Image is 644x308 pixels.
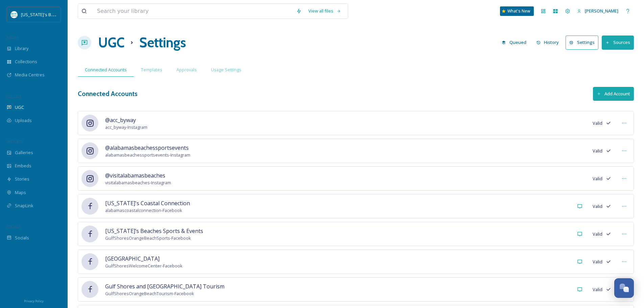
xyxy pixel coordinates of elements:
span: Embeds [15,163,31,169]
button: Settings [566,35,598,49]
span: Privacy Policy [24,299,44,303]
span: @visitalabamasbeaches [105,171,171,180]
span: Valid [593,203,602,210]
span: @alabamasbeachessportsevents [105,144,190,152]
span: Valid [593,120,602,126]
span: Valid [593,175,602,182]
span: @acc_byway [105,116,147,124]
span: Library [15,45,28,52]
span: Media Centres [15,72,45,78]
button: Open Chat [614,278,634,298]
a: View all files [305,4,344,18]
span: Gulf Shores and [GEOGRAPHIC_DATA] Tourism [105,282,224,290]
span: [US_STATE]'s Beaches [21,11,66,18]
span: [PERSON_NAME] [585,8,618,14]
span: SOCIALS [7,224,20,229]
a: UGC [98,32,124,53]
span: [US_STATE]’s Beaches Sports & Events [105,227,203,235]
h1: Settings [139,32,186,53]
a: Settings [566,35,602,49]
span: SnapLink [15,203,33,209]
a: Privacy Policy [24,297,44,305]
span: GulfShoresWelcomeCenter - Facebook [105,263,183,269]
span: visitalabamasbeaches - Instagram [105,180,171,186]
span: GulfShoresOrangeBeachSports - Facebook [105,235,203,241]
span: [GEOGRAPHIC_DATA] [105,255,183,263]
span: GulfShoresOrangeBeachTourism - Facebook [105,290,224,297]
span: alabamasbeachessportsevents - Instagram [105,152,190,158]
span: Maps [15,189,26,196]
span: alabamascoastalconnection - Facebook [105,207,190,214]
button: Sources [602,35,634,49]
img: download.png [11,11,18,18]
span: Connected Accounts [85,67,127,73]
span: Valid [593,231,602,237]
span: Collections [15,58,37,65]
span: Socials [15,235,29,241]
span: Approvals [176,67,197,73]
a: [PERSON_NAME] [574,4,622,18]
a: Queued [498,36,533,49]
span: Valid [593,148,602,154]
span: Templates [141,67,162,73]
a: What's New [500,6,534,16]
span: Uploads [15,117,32,124]
span: acc_byway - Instagram [105,124,147,131]
span: MEDIA [7,35,19,40]
button: History [533,36,563,49]
span: Stories [15,176,29,182]
span: COLLECT [7,94,21,99]
input: Search your library [94,4,293,19]
span: Valid [593,259,602,265]
span: Valid [593,286,602,293]
button: Queued [498,36,530,49]
button: Add Account [593,87,634,101]
span: [US_STATE]'s Coastal Connection [105,199,190,207]
a: History [533,36,566,49]
span: WIDGETS [7,139,22,144]
span: Galleries [15,149,33,156]
span: Usage Settings [211,67,241,73]
h3: Connected Accounts [78,89,138,99]
span: UGC [15,104,24,111]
